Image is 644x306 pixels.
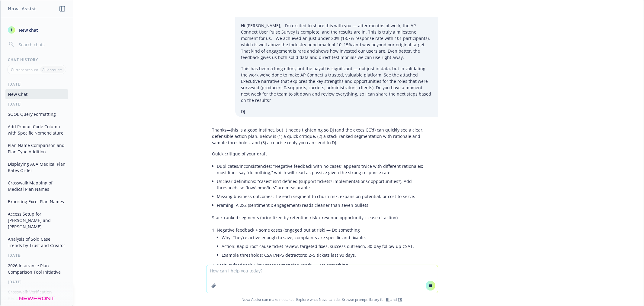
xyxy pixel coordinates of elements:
[222,233,432,242] li: Why: They’re active enough to save; complaints are specific and fixable.
[5,197,68,207] button: Exporting Excel Plan Names
[217,177,432,192] li: Unclear definitions: “cases” isn’t defined (support tickets? implementations? opportunities?). Ad...
[386,297,390,302] a: BI
[217,201,432,210] li: Framing: A 2x2 (sentiment x engagement) reads cleaner than seven bullets.
[222,251,432,259] li: Example thresholds: CSAT/NPS detractors; 2–5 tickets last 90 days.
[5,209,68,232] button: Access Setup for [PERSON_NAME] and [PERSON_NAME]
[212,214,432,221] p: Stack-ranked segments (prioritized by retention risk + revenue opportunity + ease of action)
[241,65,432,103] p: This has been a long effort, but the payoff is significant — not just in data, but in validating ...
[217,262,432,268] p: Positive feedback + low cases (expansion-ready) — Do something
[5,122,68,138] button: Add ProductCode Column with Specific Nomenclature
[42,67,62,72] p: All accounts
[5,89,68,99] button: New Chat
[212,151,432,157] p: Quick critique of your draft
[18,40,66,49] input: Search chats
[217,227,432,233] p: Negative feedback + some cases (engaged but at risk) — Do something
[217,162,432,177] li: Duplicates/inconsistencies: “Negative feedback with no cases” appears twice with different ration...
[1,253,73,258] div: [DATE]
[1,102,73,107] div: [DATE]
[18,27,38,33] span: New chat
[1,82,73,87] div: [DATE]
[222,242,432,251] li: Action: Rapid root-cause ticket review, targeted fixes, success outreach, 30-day follow-up CSAT.
[1,57,73,62] div: Chat History
[241,22,432,60] p: Hi [PERSON_NAME], I’m excited to share this with you — after months of work, the AP Connect User ...
[212,127,432,146] p: Thanks—this is a good instinct, but it needs tightening so DJ (and the execs CC’d) can quickly se...
[5,287,68,303] button: Crosswalk Verification Request
[398,297,402,302] a: TR
[5,234,68,250] button: Analysis of Sold Case Trends by Trust and Creator
[217,192,432,201] li: Missing business outcomes: Tie each segment to churn risk, expansion potential, or cost-to-serve.
[5,159,68,175] button: Displaying ACA Medical Plan Rates Order
[5,24,68,35] button: New chat
[5,109,68,119] button: SOQL Query Formatting
[1,279,73,285] div: [DATE]
[11,67,38,72] p: Current account
[5,178,68,194] button: Crosswalk Mapping of Medical Plan Names
[5,261,68,277] button: 2026 Insurance Plan Comparison Tool Initiative
[3,293,641,306] span: Nova Assist can make mistakes. Explore what Nova can do: Browse prompt library for and
[8,5,36,12] h1: Nova Assist
[5,140,68,157] button: Plan Name Comparison and Plan Type Addition
[241,108,432,115] p: DJ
